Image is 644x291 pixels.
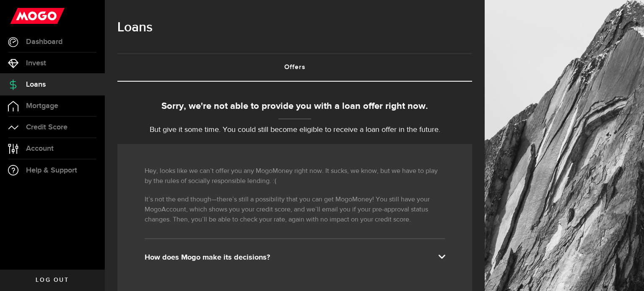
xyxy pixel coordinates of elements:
span: Mortgage [26,102,58,110]
div: Sorry, we're not able to provide you with a loan offer right now. [117,100,472,113]
span: Log out [36,277,69,283]
a: Offers [117,54,472,81]
span: Dashboard [26,38,62,46]
span: Loans [26,81,46,88]
div: How does Mogo make its decisions? [145,252,445,263]
h1: Loans [117,17,472,39]
p: Hey, looks like we can’t offer you any MogoMoney right now. It sucks, we know, but we have to pla... [145,166,445,186]
span: Invest [26,59,46,67]
p: It’s not the end though—there’s still a possibility that you can get MogoMoney! You still have yo... [145,195,445,225]
iframe: LiveChat chat widget [609,256,644,291]
span: Help & Support [26,167,77,174]
span: Account [26,145,54,152]
span: Credit Score [26,124,68,131]
ul: Tabs Navigation [117,53,472,82]
p: But give it some time. You could still become eligible to receive a loan offer in the future. [117,124,472,136]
